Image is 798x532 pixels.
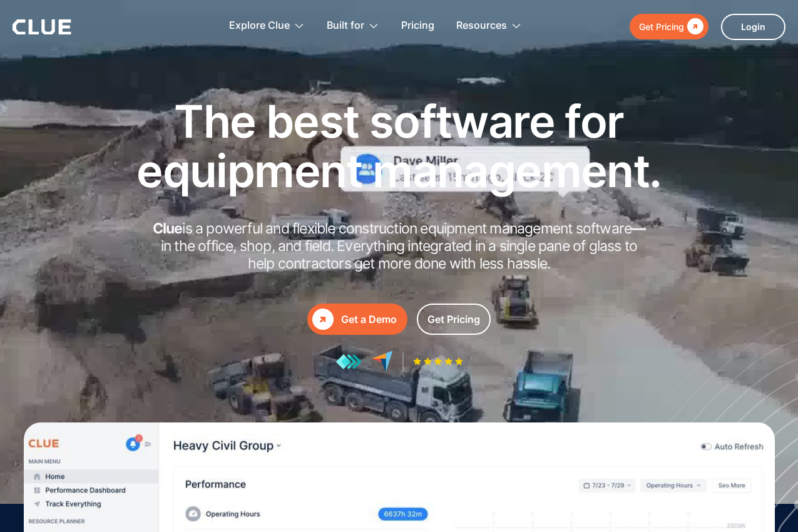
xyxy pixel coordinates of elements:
[327,6,379,46] div: Built for
[413,357,463,366] img: Five-star rating icon
[427,312,480,327] div: Get Pricing
[149,220,650,272] h2: is a powerful and flexible construction equipment management software in the office, shop, and fi...
[417,304,491,335] a: Get Pricing
[327,6,364,46] div: Built for
[401,6,434,46] a: Pricing
[229,6,305,46] div: Explore Clue
[721,14,785,40] a: Login
[312,309,334,330] div: 
[456,6,522,46] div: Resources
[335,354,362,370] img: reviews at getapp
[153,220,183,237] strong: Clue
[632,220,645,237] strong: —
[229,6,290,46] div: Explore Clue
[639,19,684,34] div: Get Pricing
[456,6,507,46] div: Resources
[118,96,681,195] h1: The best software for equipment management.
[341,312,397,327] div: Get a Demo
[630,14,708,39] a: Get Pricing
[684,19,703,34] div: 
[307,304,407,335] a: Get a Demo
[371,350,393,372] img: reviews at capterra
